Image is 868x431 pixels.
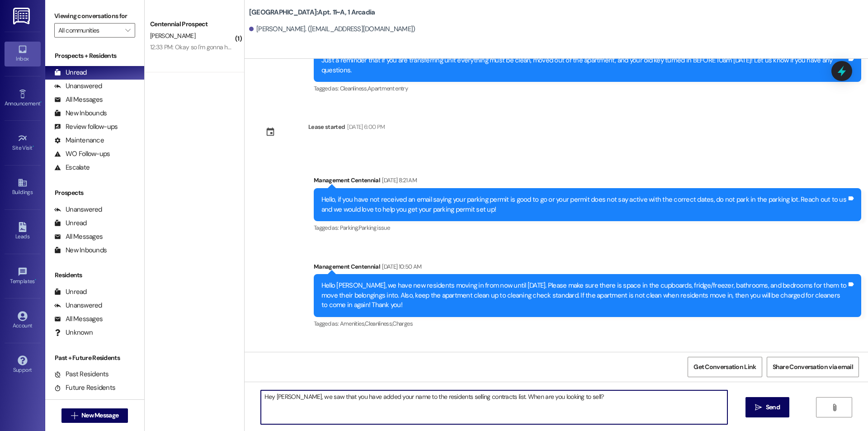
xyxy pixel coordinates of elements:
[54,218,87,228] div: Unread
[359,224,390,232] span: Parking issue
[745,397,789,417] button: Send
[54,81,102,91] div: Unanswered
[688,357,762,377] button: Get Conversation Link
[125,27,130,34] i: 
[755,404,762,411] i: 
[54,232,103,242] div: All Messages
[54,122,118,132] div: Review follow-ups
[54,9,135,23] label: Viewing conversations for
[766,403,780,412] span: Send
[693,362,756,372] span: Get Conversation Link
[380,262,421,271] div: [DATE] 10:50 AM
[249,24,415,34] div: [PERSON_NAME]. ([EMAIL_ADDRESS][DOMAIN_NAME])
[314,262,861,275] div: Management Centennial
[54,369,109,379] div: Past Residents
[35,277,36,283] span: •
[150,32,195,40] span: [PERSON_NAME]
[773,362,853,372] span: Share Conversation via email
[314,175,861,188] div: Management Centennial
[345,122,385,132] div: [DATE] 6:00 PM
[340,320,365,327] span: Amenities ,
[54,328,93,337] div: Unknown
[767,357,859,377] button: Share Conversation via email
[150,19,234,29] div: Centennial Prospect
[54,109,107,118] div: New Inbounds
[54,95,103,104] div: All Messages
[392,320,412,327] span: Charges
[13,8,32,24] img: ResiDesk Logo
[71,412,78,419] i: 
[150,43,509,51] div: 12:33 PM: Okay so I'm gonna have my dad pick up my keys [DATE]. His name is [PERSON_NAME]. Is the...
[5,175,41,199] a: Buildings
[45,188,144,198] div: Prospects
[340,85,368,92] span: Cleanliness ,
[321,56,847,75] div: Just a reminder that if you are transferring unit everything must be clean, moved out of the apar...
[261,390,727,424] textarea: Hey [PERSON_NAME], we saw that you have added your name to the residents selling contracts list. ...
[5,308,41,333] a: Account
[40,99,42,105] span: •
[314,221,861,234] div: Tagged as:
[45,51,144,61] div: Prospects + Residents
[54,314,103,324] div: All Messages
[54,136,104,145] div: Maintenance
[61,408,128,423] button: New Message
[380,175,417,185] div: [DATE] 8:21 AM
[54,246,107,255] div: New Inbounds
[321,281,847,310] div: Hello [PERSON_NAME], we have new residents moving in from now until [DATE]. Please make sure ther...
[368,85,408,92] span: Apartment entry
[308,122,345,132] div: Lease started
[314,82,861,95] div: Tagged as:
[54,287,87,297] div: Unread
[54,149,110,159] div: WO Follow-ups
[81,411,118,420] span: New Message
[45,270,144,280] div: Residents
[340,224,359,232] span: Parking ,
[58,23,121,38] input: All communities
[45,353,144,363] div: Past + Future Residents
[314,317,861,330] div: Tagged as:
[54,383,115,393] div: Future Residents
[5,353,41,377] a: Support
[365,320,392,327] span: Cleanliness ,
[54,301,102,310] div: Unanswered
[54,68,87,77] div: Unread
[831,404,838,411] i: 
[5,42,41,66] a: Inbox
[321,195,847,214] div: Hello, if you have not received an email saying your parking permit is good to go or your permit ...
[33,143,34,150] span: •
[54,163,90,172] div: Escalate
[249,8,375,17] b: [GEOGRAPHIC_DATA]: Apt. 11~A, 1 Arcadia
[5,219,41,244] a: Leads
[5,264,41,289] a: Templates •
[5,131,41,155] a: Site Visit •
[54,205,102,214] div: Unanswered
